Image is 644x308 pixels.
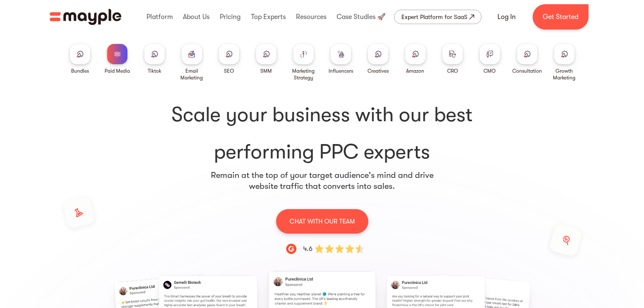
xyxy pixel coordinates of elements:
[71,68,89,74] div: Bundles
[177,44,207,81] a: Email Marketing
[105,68,130,74] div: Paid Media
[447,68,458,74] div: CRO
[210,170,434,192] p: Remain at the top of your target audience's mind and drive website traffic that converts into sales.
[290,216,355,227] p: CHAT WITH OUR TEAM
[181,3,212,30] div: About Us
[50,9,122,25] img: Mayple logo
[288,44,319,81] a: Marketing Strategy
[105,44,130,74] a: Paid Media
[406,68,424,74] div: Amazon
[144,3,175,30] div: Platform
[303,244,312,254] div: 4.6
[288,68,319,81] div: Marketing Strategy
[249,3,288,30] div: Top Experts
[533,4,589,30] a: Get Started
[219,44,239,74] a: SEO
[512,44,542,74] a: Consultation
[484,68,496,74] div: CMO
[65,101,580,128] span: Scale your business with our best
[256,44,276,74] a: SMM
[224,68,234,74] div: SEO
[329,44,353,74] a: Influencers
[260,68,272,74] div: SMM
[487,7,526,27] a: Log In
[394,10,481,24] a: Expert Platform for SaaS
[368,68,389,74] div: Creatives
[549,44,580,81] a: Growth Marketing
[50,9,122,25] a: home
[70,44,90,74] a: Bundles
[218,3,243,30] div: Pricing
[549,68,580,81] div: Growth Marketing
[177,68,207,81] div: Email Marketing
[512,68,542,74] div: Consultation
[329,68,353,74] div: Influencers
[276,209,368,234] a: CHAT WITH OUR TEAM
[144,44,165,74] a: Tiktok
[294,3,329,30] div: Resources
[401,12,467,22] div: Expert Platform for SaaS
[148,68,161,74] div: Tiktok
[65,101,580,166] h1: performing PPC experts
[368,44,389,74] a: Creatives
[442,44,463,74] a: CRO
[480,44,500,74] a: CMO
[405,44,426,74] a: Amazon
